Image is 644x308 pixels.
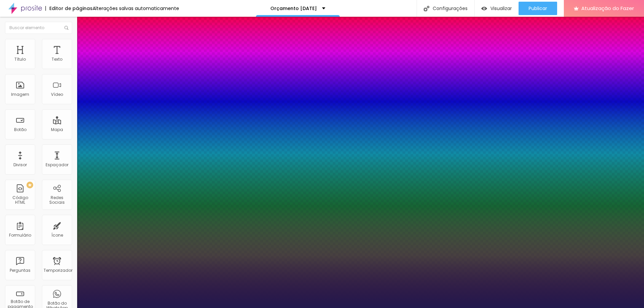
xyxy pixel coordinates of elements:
font: Imagem [11,91,29,97]
font: Perguntas [10,267,31,273]
font: Mapa [51,127,63,132]
font: Redes Sociais [49,195,65,205]
input: Buscar elemento [5,22,72,34]
font: Alterações salvas automaticamente [93,5,179,12]
font: Botão [14,127,26,132]
font: Texto [52,56,62,62]
button: Visualizar [475,2,519,15]
font: Visualizar [490,5,512,12]
font: Configurações [433,5,468,12]
font: Divisor [13,162,27,168]
img: Ícone [64,26,68,30]
font: Editor de páginas [49,5,93,12]
font: Vídeo [51,91,63,97]
font: Código HTML [12,195,28,205]
button: Publicar [519,2,557,15]
font: Temporizador [44,267,72,273]
img: Ícone [424,6,429,11]
font: Espaçador [46,162,68,168]
font: Título [14,56,26,62]
font: Orçamento [DATE] [270,5,317,12]
font: Formulário [9,232,31,238]
font: Publicar [529,5,547,12]
font: Ícone [51,232,63,238]
img: view-1.svg [481,6,487,11]
font: Atualização do Fazer [581,5,634,12]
